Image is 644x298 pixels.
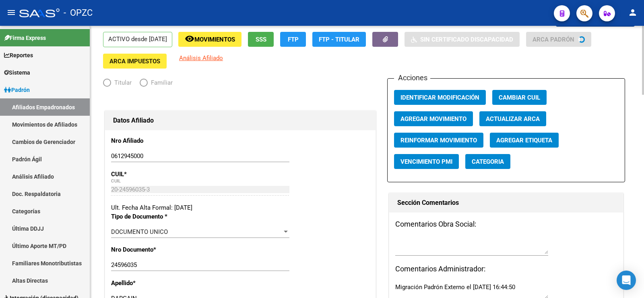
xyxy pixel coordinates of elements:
[420,36,513,43] span: Sin Certificado Discapacidad
[526,32,591,47] button: ARCA Padrón
[288,36,299,43] span: FTP
[496,137,552,144] span: Agregar Etiqueta
[394,154,459,169] button: Vencimiento PMI
[400,94,479,101] span: Identificar Modificación
[492,90,547,105] button: Cambiar CUIL
[280,32,306,47] button: FTP
[400,158,452,165] span: Vencimiento PMI
[185,34,194,44] mat-icon: remove_red_eye
[111,212,189,221] p: Tipo de Documento *
[111,228,168,235] span: DOCUMENTO UNICO
[465,154,510,169] button: Categoria
[319,36,359,43] span: FTP - Titular
[472,158,504,165] span: Categoria
[400,115,466,123] span: Agregar Movimiento
[194,36,235,43] span: Movimientos
[479,111,546,126] button: Actualizar ARCA
[499,94,540,101] span: Cambiar CUIL
[111,170,189,179] p: CUIL
[4,68,30,77] span: Sistema
[400,137,477,144] span: Reinformar Movimiento
[4,33,46,42] span: Firma Express
[6,8,16,17] mat-icon: menu
[103,81,181,88] mat-radio-group: Elija una opción
[312,32,366,47] button: FTP - Titular
[397,196,615,209] h1: Sección Comentarios
[109,58,160,65] span: ARCA Impuestos
[103,32,172,47] p: ACTIVO desde [DATE]
[111,78,132,87] span: Titular
[103,54,167,69] button: ARCA Impuestos
[486,115,540,123] span: Actualizar ARCA
[4,51,33,60] span: Reportes
[395,263,617,275] h3: Comentarios Administrador:
[148,78,173,87] span: Familiar
[111,203,369,212] div: Ult. Fecha Alta Formal: [DATE]
[179,54,223,62] span: Análisis Afiliado
[628,8,638,17] mat-icon: person
[394,111,473,126] button: Agregar Movimiento
[395,219,617,230] h3: Comentarios Obra Social:
[617,271,636,290] div: Open Intercom Messenger
[394,90,486,105] button: Identificar Modificación
[111,136,189,145] p: Nro Afiliado
[533,36,574,43] span: ARCA Padrón
[111,279,189,288] p: Apellido
[394,133,483,148] button: Reinformar Movimiento
[4,85,30,94] span: Padrón
[248,32,274,47] button: SSS
[111,245,189,254] p: Nro Documento
[64,4,93,22] span: - OPZC
[178,32,242,47] button: Movimientos
[405,32,520,47] button: Sin Certificado Discapacidad
[256,36,266,43] span: SSS
[394,72,430,83] h3: Acciones
[113,114,367,127] h1: Datos Afiliado
[490,133,559,148] button: Agregar Etiqueta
